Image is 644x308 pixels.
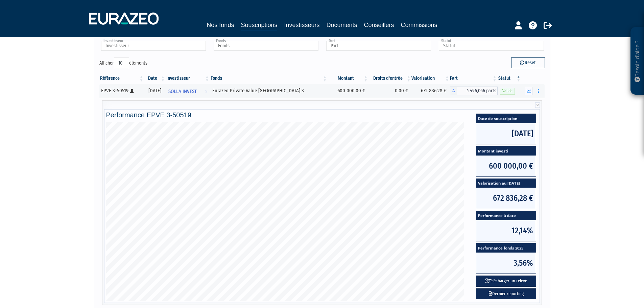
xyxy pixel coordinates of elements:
[130,89,134,93] i: [Français] Personne physique
[368,84,411,98] td: 0,00 €
[327,20,357,30] a: Documents
[500,88,515,94] span: Valide
[284,20,319,30] a: Investisseurs
[411,73,450,84] th: Valorisation: activer pour trier la colonne par ordre croissant
[498,73,522,84] th: Statut : activer pour trier la colonne par ordre d&eacute;croissant
[368,73,411,84] th: Droits d'entrée: activer pour trier la colonne par ordre croissant
[476,123,536,144] span: [DATE]
[114,57,129,69] select: Afficheréléments
[99,57,147,69] label: Afficher éléments
[634,31,641,92] p: Besoin d'aide ?
[241,20,277,31] a: Souscriptions
[511,57,545,68] button: Reset
[364,20,394,30] a: Conseillers
[207,20,234,30] a: Nos fonds
[450,87,457,95] span: A
[212,87,325,94] div: Eurazeo Private Value [GEOGRAPHIC_DATA] 3
[99,73,144,84] th: Référence : activer pour trier la colonne par ordre croissant
[476,179,536,188] span: Valorisation au [DATE]
[101,87,142,94] div: EPVE 3-50519
[411,84,450,98] td: 672 836,28 €
[106,111,538,119] h4: Performance EPVE 3-50519
[401,20,437,30] a: Commissions
[205,85,207,98] i: Voir l'investisseur
[144,73,166,84] th: Date: activer pour trier la colonne par ordre croissant
[476,114,536,123] span: Date de souscription
[210,73,328,84] th: Fonds: activer pour trier la colonne par ordre croissant
[476,156,536,176] span: 600 000,00 €
[476,188,536,209] span: 672 836,28 €
[168,85,197,98] span: SOLLA INVEST
[166,73,210,84] th: Investisseur: activer pour trier la colonne par ordre croissant
[457,87,498,95] span: 4 496,066 parts
[476,288,536,300] a: Dernier reporting
[89,13,159,25] img: 1732889491-logotype_eurazeo_blanc_rvb.png
[476,146,536,156] span: Montant investi
[328,73,368,84] th: Montant: activer pour trier la colonne par ordre croissant
[476,243,536,253] span: Performance fonds 2025
[450,73,498,84] th: Part: activer pour trier la colonne par ordre croissant
[476,253,536,274] span: 3,56%
[476,276,536,287] button: Télécharger un relevé
[476,211,536,220] span: Performance à date
[476,220,536,241] span: 12,14%
[328,84,368,98] td: 600 000,00 €
[147,87,164,94] div: [DATE]
[166,84,210,98] a: SOLLA INVEST
[450,87,498,95] div: A - Eurazeo Private Value Europe 3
